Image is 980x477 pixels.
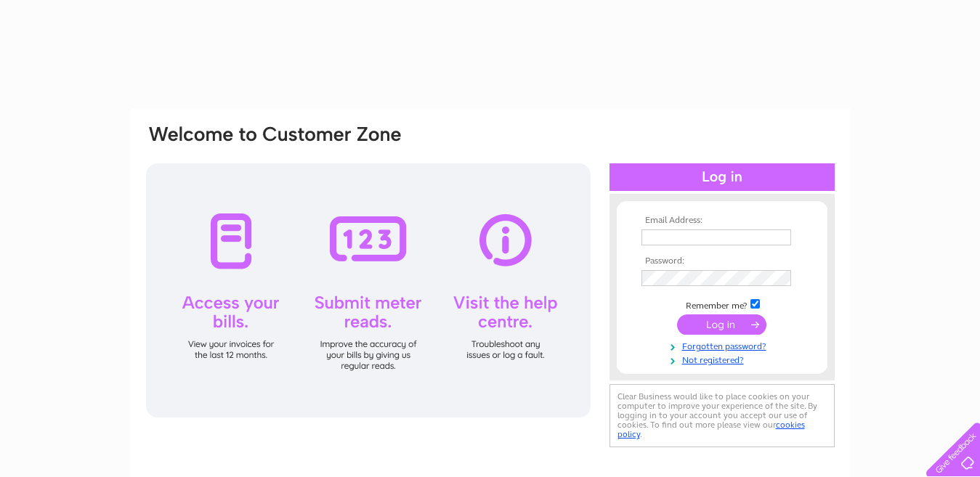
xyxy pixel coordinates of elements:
[641,352,806,366] a: Not registered?
[617,420,805,439] a: cookies policy
[638,256,806,266] th: Password:
[638,297,806,311] td: Remember me?
[638,216,806,226] th: Email Address:
[610,384,835,447] div: Clear Business would like to place cookies on your computer to improve your experience of the sit...
[641,338,806,352] a: Forgotten password?
[677,314,766,335] input: Submit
